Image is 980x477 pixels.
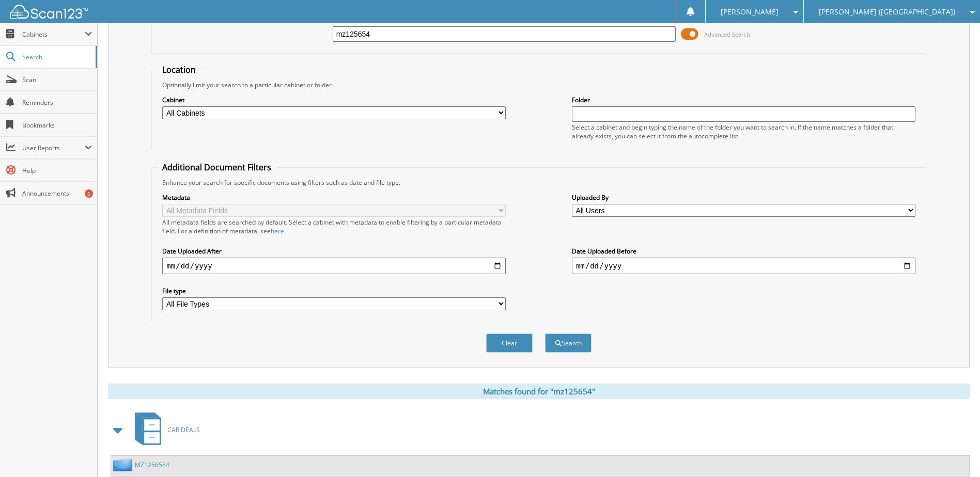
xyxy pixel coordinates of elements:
span: [PERSON_NAME] [721,9,779,15]
div: Select a cabinet and begin typing the name of the folder you want to search in. If the name match... [572,123,915,140]
span: Help [22,166,92,175]
legend: Additional Document Filters [157,162,276,173]
a: MZ1256554 [135,460,169,469]
button: Search [545,333,592,353]
div: Enhance your search for specific documents using filters such as date and file type. [157,178,920,187]
span: User Reports [22,144,85,152]
div: All metadata fields are searched by default. Select a cabinet with metadata to enable filtering b... [162,218,506,235]
label: Date Uploaded After [162,247,506,256]
span: Search [22,53,90,61]
img: scan123-logo-white.svg [10,5,88,19]
span: Reminders [22,98,92,107]
img: folder2.png [113,458,135,471]
label: Cabinet [162,96,506,104]
button: Clear [486,333,533,353]
span: Announcements [22,189,92,198]
label: Date Uploaded Before [572,247,915,256]
span: Advanced Search [704,30,750,38]
div: Optionally limit your search to a particular cabinet or folder [157,81,920,89]
span: Cabinets [22,30,85,39]
span: CAR DEALS [167,425,200,434]
label: Metadata [162,193,506,202]
span: Bookmarks [22,121,92,130]
div: 5 [85,189,93,198]
span: Scan [22,75,92,84]
span: [PERSON_NAME] ([GEOGRAPHIC_DATA]) [819,9,955,15]
input: start [162,258,506,274]
div: Matches found for "mz125654" [108,384,970,399]
label: File type [162,287,506,295]
label: Uploaded By [572,193,915,202]
a: here [271,227,284,235]
legend: Location [157,64,201,75]
a: CAR DEALS [129,409,200,450]
label: Folder [572,96,915,104]
input: end [572,258,915,274]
